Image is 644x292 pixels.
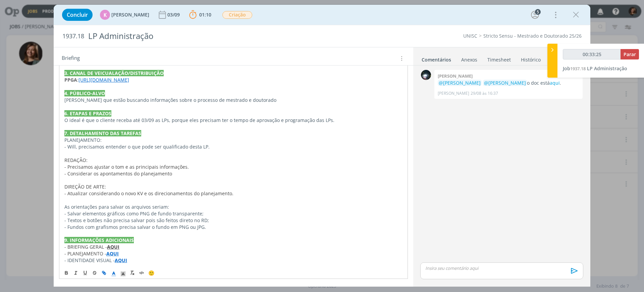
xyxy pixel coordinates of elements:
[187,9,213,20] button: 01:10
[107,244,119,250] a: AQUI
[147,269,156,277] button: 🙂
[487,53,511,63] a: Timesheet
[587,65,627,72] span: LP Administração
[222,11,253,19] button: Criação
[64,143,402,150] p: - Will, precisamos entender o que pode ser qualificado desta LP.
[438,90,469,96] p: [PERSON_NAME]
[438,73,473,79] b: [PERSON_NAME]
[118,269,128,277] span: Cor de Fundo
[64,183,106,190] span: DIREÇÃO DE ARTE:
[64,190,233,197] span: - Atualizar considerando o novo KV e os direcionamentos do planejamento.
[535,9,541,15] div: 5
[62,54,80,63] span: Briefing
[106,250,119,257] a: AQUI
[222,11,252,19] span: Criação
[167,12,181,17] div: 03/09
[421,53,451,63] a: Comentários
[550,80,560,86] a: aqui
[64,204,402,210] p: As orientações para salvar os arquivos seriam:
[483,33,582,39] a: Stricto Sensu - Mestrado e Doutorado 25/26
[64,217,402,224] p: - Textos e botões não precisa salvar pois são feitos direto no RD;
[461,56,477,63] div: Anexos
[64,244,107,250] span: - BRIEFING GERAL -
[64,117,402,124] p: O ideal é que o cliente receba até 03/09 as LPs, porque eles precisam ter o tempo de aprovação e ...
[570,66,586,72] span: 1937.18
[64,157,88,163] span: REDAÇÃO:
[421,70,431,80] img: G
[67,12,88,17] span: Concluir
[64,250,106,257] span: - PLANEJAMENTO -
[100,10,149,20] button: K[PERSON_NAME]
[86,28,363,44] div: LP Administração
[64,97,402,103] p: [PERSON_NAME] que estão buscando informações sobre o processo de mestrado e doutorado
[624,51,636,57] span: Parar
[64,224,402,231] p: - Fundos com grafismos precisa salvar o fundo em PNG ou JPG.
[62,33,84,40] span: 1937.18
[148,269,155,276] span: 🙂
[64,130,141,136] strong: 7. DETALHAMENTO DAS TAREFAS
[563,65,627,72] a: Job1937.18LP Administração
[54,5,590,287] div: dialog
[521,53,541,63] a: Histórico
[484,80,526,86] span: @[PERSON_NAME]
[199,11,211,18] span: 01:10
[64,90,105,96] strong: 4. PÚBLICO-ALVO
[621,49,639,59] button: Parar
[64,257,402,264] p: - IDENTIDADE VISUAL -
[439,80,481,86] span: @[PERSON_NAME]
[109,269,118,277] span: Cor do Texto
[64,237,134,243] strong: 9. INFORMAÇÕES ADICIONAIS
[111,12,149,17] span: [PERSON_NAME]
[64,110,111,117] strong: 6. ETAPAS E PRAZOS
[64,70,164,76] strong: 3. CANAL DE VEICUALAÇÃO/DISTRIBUIÇÃO
[64,170,172,177] span: - Considerar os apontamentos do planejamento
[64,210,402,217] p: - Salvar elementos gráficos como PNG de fundo transparente;
[530,9,540,20] button: 5
[64,77,77,83] strong: PPGA
[78,77,129,83] a: [URL][DOMAIN_NAME]
[438,80,579,86] p: o doc está .
[64,164,189,170] span: - Precisamos ajustar o tom e as principais informações.
[64,137,402,143] p: PLANEJAMENTO:
[62,9,93,21] button: Concluir
[100,10,110,20] div: K
[77,77,78,83] span: :
[471,90,498,96] span: 29/08 às 16:37
[463,33,477,39] a: UNISC
[115,257,127,263] a: AQUI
